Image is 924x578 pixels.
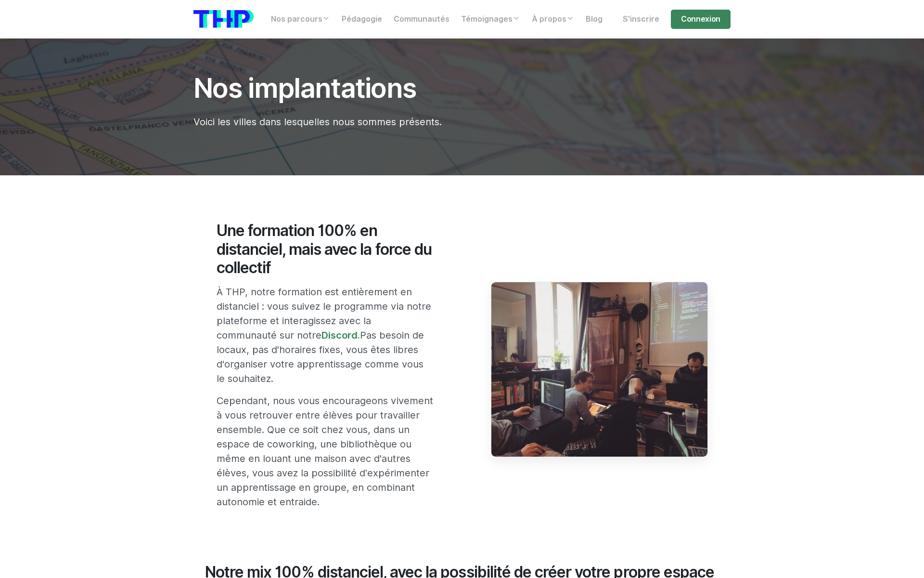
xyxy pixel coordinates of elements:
[193,115,639,129] p: Voici les villes dans lesquelles nous sommes présents.
[617,10,665,29] a: S'inscrire
[388,10,455,29] a: Communautés
[193,10,254,28] img: logo
[455,10,526,29] a: Témoignages
[217,394,434,509] p: Cependant, nous vous encourageons vivement à vous retrouver entre élèves pour travailler ensemble...
[580,10,608,29] a: Blog
[265,10,336,29] a: Nos parcours
[491,282,708,457] img: remote
[217,222,434,277] h2: Une formation 100% en distanciel, mais avec la force du collectif
[671,10,731,29] a: Connexion
[336,10,388,29] a: Pédagogie
[526,10,580,29] a: À propos
[321,329,360,341] a: Discord.
[193,73,639,103] h1: Nos implantations
[217,285,434,386] p: À THP, notre formation est entièrement en distanciel : vous suivez le programme via notre platefo...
